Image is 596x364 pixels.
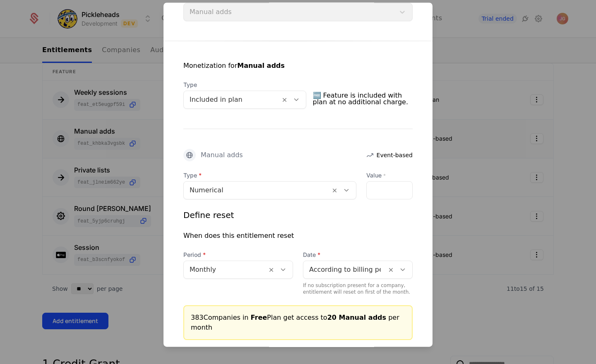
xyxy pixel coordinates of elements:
span: Free [251,314,267,321]
div: When does this entitlement reset [183,231,294,241]
span: Period [183,251,293,259]
span: Event-based [377,151,413,159]
span: per month [191,314,399,331]
span: Type [183,81,306,89]
span: Date [303,251,413,259]
span: 🆓 Feature is included with plan at no additional charge. [313,89,413,109]
label: Value [366,171,413,180]
div: Monetization for [183,61,285,71]
span: 20 Manual adds [327,314,386,321]
div: 383 Companies in Plan get access to [191,313,405,333]
strong: Manual adds [237,62,285,69]
div: Define reset [183,209,234,221]
div: Manual adds [201,152,243,158]
div: If no subscription present for a company, entitlement will reset on first of the month. [303,282,413,295]
span: Type [183,171,356,180]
